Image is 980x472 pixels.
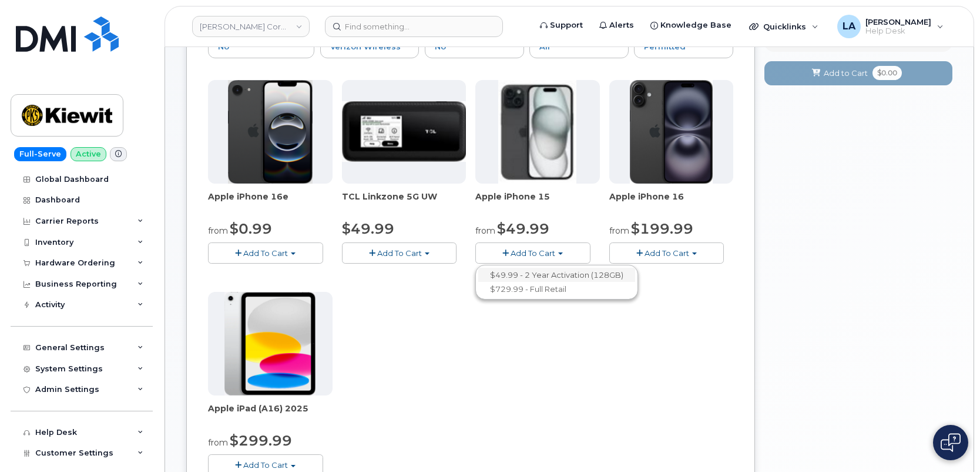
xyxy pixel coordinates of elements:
span: $199.99 [631,220,693,237]
div: Apple iPhone 15 [475,191,600,214]
span: $0.99 [230,220,272,237]
span: Quicklinks [763,22,806,31]
div: Apple iPhone 16 [609,191,734,214]
img: iphone16e.png [228,80,313,184]
img: linkzone5g.png [342,101,466,162]
a: Kiewit Corporation [192,16,310,37]
img: iphone15.jpg [498,80,576,184]
small: from [208,225,228,236]
div: TCL Linkzone 5G UW [342,191,466,214]
span: Add To Cart [377,248,422,258]
a: Support [532,14,591,37]
span: [PERSON_NAME] [865,17,931,26]
button: Add to Cart $0.00 [764,61,952,85]
span: LA [843,19,855,34]
span: $49.99 [497,220,549,237]
button: Add To Cart [208,242,323,263]
div: Apple iPhone 16e [208,191,333,214]
span: $49.99 [342,220,394,237]
span: Alerts [609,19,634,31]
img: iphone_16_plus.png [630,80,713,184]
input: Find something... [325,16,503,37]
div: Lanette Aparicio [829,15,952,38]
span: $299.99 [230,432,292,449]
button: Add To Cart [475,242,590,263]
small: from [208,437,228,448]
span: Support [550,19,583,31]
span: Knowledge Base [660,19,731,31]
span: Add To Cart [243,248,288,258]
img: ipad_11.png [224,292,316,395]
span: Add To Cart [511,248,555,258]
button: Add To Cart [609,242,724,263]
button: Add To Cart [342,242,457,263]
a: Alerts [591,14,642,37]
a: Knowledge Base [642,14,740,37]
div: Apple iPad (A16) 2025 [208,403,333,426]
small: from [609,225,629,236]
span: Add To Cart [645,248,689,258]
span: Add to Cart [824,68,868,79]
a: $729.99 - Full Retail [478,282,635,297]
span: $0.00 [872,66,902,80]
span: Add To Cart [243,460,288,470]
small: from [475,225,495,236]
span: Help Desk [865,26,931,36]
a: $49.99 - 2 Year Activation (128GB) [478,268,635,282]
div: Quicklinks [741,15,827,38]
img: Open chat [941,433,961,452]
